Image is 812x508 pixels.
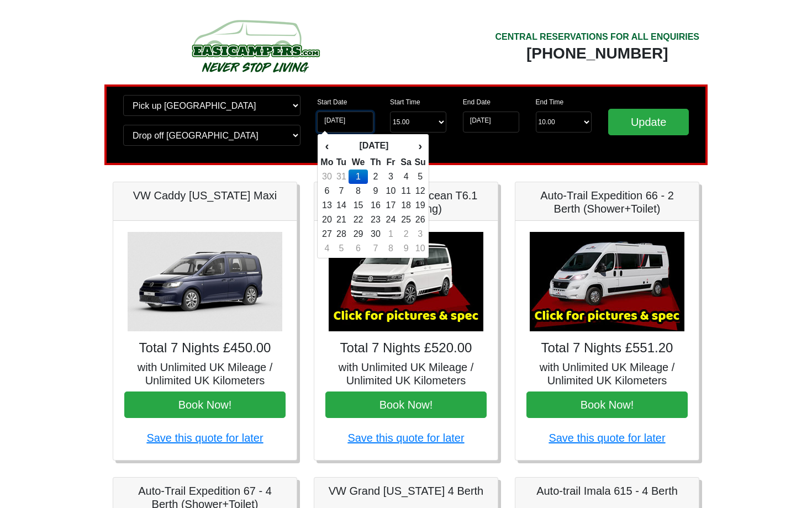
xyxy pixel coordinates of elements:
[334,241,349,256] td: 5
[320,170,334,184] td: 30
[530,232,684,331] img: Auto-Trail Expedition 66 - 2 Berth (Shower+Toilet)
[334,198,349,213] td: 14
[347,432,464,444] a: Save this quote for later
[398,227,414,241] td: 2
[398,198,414,213] td: 18
[320,184,334,198] td: 6
[414,227,426,241] td: 3
[549,432,665,444] a: Save this quote for later
[463,112,519,133] input: Return Date
[495,30,699,44] div: CENTRAL RESERVATIONS FOR ALL ENQUIRIES
[349,155,367,170] th: We
[349,213,367,227] td: 22
[368,241,384,256] td: 7
[334,213,349,227] td: 21
[124,361,286,387] h5: with Unlimited UK Mileage / Unlimited UK Kilometers
[150,15,360,76] img: campers-checkout-logo.png
[414,198,426,213] td: 19
[526,340,688,356] h4: Total 7 Nights £551.20
[526,484,688,498] h5: Auto-trail Imala 615 - 4 Berth
[325,361,487,387] h5: with Unlimited UK Mileage / Unlimited UK Kilometers
[398,170,414,184] td: 4
[329,232,483,331] img: VW California Ocean T6.1 (Auto, Awning)
[368,170,384,184] td: 2
[320,136,334,155] th: ‹
[124,340,286,356] h4: Total 7 Nights £450.00
[325,484,487,498] h5: VW Grand [US_STATE] 4 Berth
[526,189,688,215] h5: Auto-Trail Expedition 66 - 2 Berth (Shower+Toilet)
[383,213,398,227] td: 24
[349,241,367,256] td: 6
[349,198,367,213] td: 15
[414,170,426,184] td: 5
[320,155,334,170] th: Mo
[398,213,414,227] td: 25
[349,184,367,198] td: 8
[320,198,334,213] td: 13
[383,241,398,256] td: 8
[368,184,384,198] td: 9
[398,184,414,198] td: 11
[349,170,367,184] td: 1
[526,391,688,418] button: Book Now!
[608,109,689,135] input: Update
[334,227,349,241] td: 28
[414,155,426,170] th: Su
[325,340,487,356] h4: Total 7 Nights £520.00
[124,189,286,202] h5: VW Caddy [US_STATE] Maxi
[349,227,367,241] td: 29
[414,184,426,198] td: 12
[526,361,688,387] h5: with Unlimited UK Mileage / Unlimited UK Kilometers
[146,432,263,444] a: Save this quote for later
[317,97,347,107] label: Start Date
[536,97,564,107] label: End Time
[383,184,398,198] td: 10
[124,391,286,418] button: Book Now!
[128,232,282,331] img: VW Caddy California Maxi
[414,136,426,155] th: ›
[398,241,414,256] td: 9
[463,97,491,107] label: End Date
[320,241,334,256] td: 4
[383,170,398,184] td: 3
[320,213,334,227] td: 20
[398,155,414,170] th: Sa
[383,227,398,241] td: 1
[317,112,373,133] input: Start Date
[495,44,699,64] div: [PHONE_NUMBER]
[383,155,398,170] th: Fr
[334,170,349,184] td: 31
[320,227,334,241] td: 27
[390,97,420,107] label: Start Time
[368,155,384,170] th: Th
[334,136,414,155] th: [DATE]
[368,198,384,213] td: 16
[325,391,487,418] button: Book Now!
[414,241,426,256] td: 10
[368,213,384,227] td: 23
[383,198,398,213] td: 17
[414,213,426,227] td: 26
[334,155,349,170] th: Tu
[368,227,384,241] td: 30
[334,184,349,198] td: 7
